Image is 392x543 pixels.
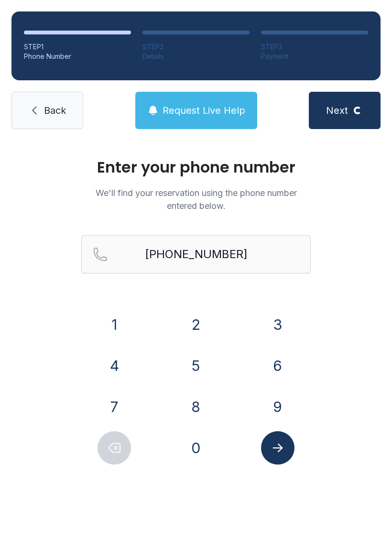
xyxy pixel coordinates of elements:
[261,42,368,52] div: STEP 3
[179,349,213,382] button: 5
[142,42,250,52] div: STEP 2
[81,235,311,273] input: Reservation phone number
[179,308,213,341] button: 2
[98,431,131,465] button: Delete number
[261,52,368,61] div: Payment
[81,186,311,212] p: We'll find your reservation using the phone number entered below.
[261,390,294,424] button: 9
[98,349,131,382] button: 4
[98,390,131,424] button: 7
[24,42,131,52] div: STEP 1
[142,52,250,61] div: Details
[24,52,131,61] div: Phone Number
[98,308,131,341] button: 1
[326,104,348,117] span: Next
[261,308,294,341] button: 3
[163,104,245,117] span: Request Live Help
[261,349,294,382] button: 6
[44,104,66,117] span: Back
[179,431,213,465] button: 0
[179,390,213,424] button: 8
[261,431,294,465] button: Submit lookup form
[81,160,311,175] h1: Enter your phone number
